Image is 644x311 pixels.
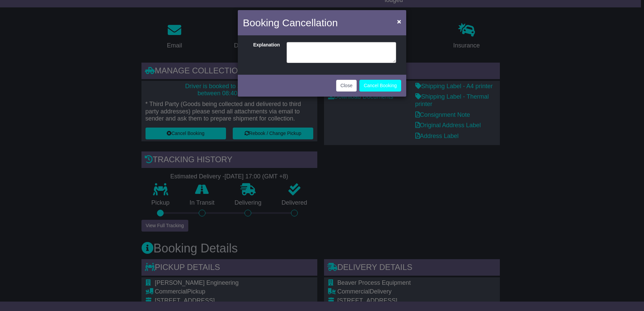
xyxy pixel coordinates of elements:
[336,80,357,92] button: Close
[359,80,401,92] button: Cancel Booking
[397,18,401,25] span: ×
[394,14,405,28] button: Close
[245,42,283,61] label: Explanation
[243,15,338,30] h4: Booking Cancellation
